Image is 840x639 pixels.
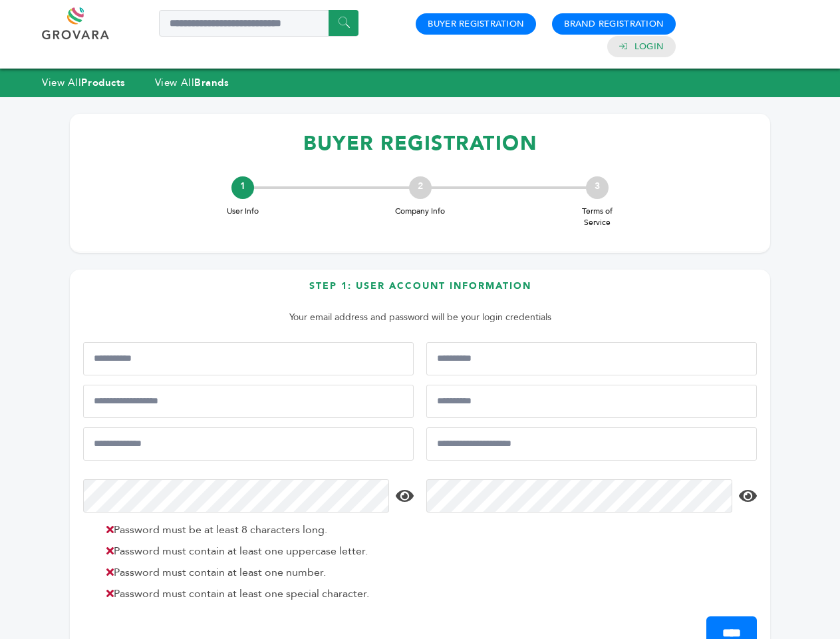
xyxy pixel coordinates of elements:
input: Confirm Email Address* [426,427,757,461]
div: 1 [231,176,254,199]
input: Password* [83,479,389,513]
a: Buyer Registration [428,18,524,30]
input: Last Name* [426,342,757,375]
h3: Step 1: User Account Information [83,280,757,303]
strong: Products [81,76,125,89]
span: User Info [216,206,269,217]
p: Your email address and password will be your login credentials [90,310,750,325]
li: Password must contain at least one uppercase letter. [100,543,410,559]
li: Password must contain at least one special character. [100,586,410,602]
h1: BUYER REGISTRATION [83,124,757,163]
span: Company Info [394,206,447,217]
input: Mobile Phone Number [83,385,414,418]
div: 3 [586,176,609,199]
a: View AllProducts [42,76,126,89]
div: 2 [409,176,432,199]
input: Email Address* [83,427,414,461]
input: Job Title* [426,385,757,418]
a: Brand Registration [564,18,664,30]
li: Password must contain at least one number. [100,564,410,580]
strong: Brands [194,76,229,89]
span: Terms of Service [571,206,624,228]
a: View AllBrands [155,76,229,89]
li: Password must be at least 8 characters long. [100,522,410,538]
a: Login [634,41,664,53]
input: Search a product or brand... [159,10,358,37]
input: First Name* [83,342,414,375]
input: Confirm Password* [426,479,732,513]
